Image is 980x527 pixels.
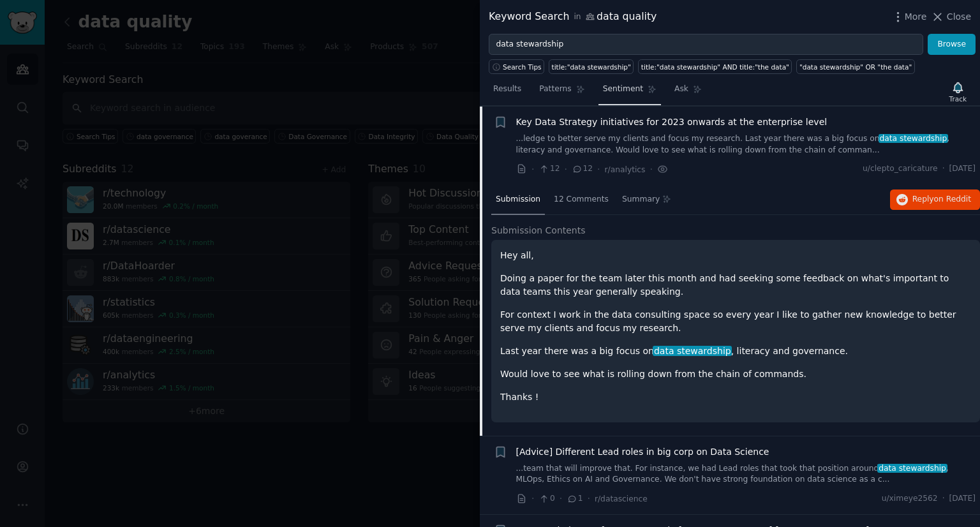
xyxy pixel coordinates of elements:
[595,494,648,503] span: r/datascience
[516,463,976,486] a: ...team that will improve that. For instance, we had Lead roles that took that position arounddat...
[500,390,971,404] p: Thanks !
[934,195,971,204] span: on Reddit
[799,63,912,71] div: "data stewardship" OR "the data"
[552,63,631,71] div: title:"data stewardship"
[650,163,652,176] span: ·
[598,79,661,105] a: Sentiment
[588,492,590,505] span: ·
[877,464,947,473] span: data stewardship
[500,308,971,335] p: For context I work in the data consulting space so every year I like to gather new knowledge to b...
[928,34,976,56] button: Browse
[531,492,534,505] span: ·
[674,84,688,95] span: Ask
[535,79,589,105] a: Patterns
[942,163,945,175] span: ·
[947,10,971,24] span: Close
[565,163,567,176] span: ·
[949,163,976,175] span: [DATE]
[489,59,544,74] button: Search Tips
[597,163,600,176] span: ·
[931,10,971,24] button: Close
[489,79,526,105] a: Results
[603,84,643,95] span: Sentiment
[500,345,971,358] p: Last year there was a big focus on , literacy and governance.
[493,84,521,95] span: Results
[549,59,634,74] a: title:"data stewardship"
[567,493,583,505] span: 1
[489,9,657,25] div: Keyword Search data quality
[945,78,971,105] button: Track
[538,163,560,175] span: 12
[622,194,660,205] span: Summary
[882,493,938,505] span: u/ximeye2562
[572,163,593,175] span: 12
[491,224,586,237] span: Submission Contents
[653,346,732,356] span: data stewardship
[605,165,646,174] span: r/analytics
[574,11,581,23] span: in
[796,59,914,74] a: "data stewardship" OR "the data"
[496,194,540,205] span: Submission
[489,34,923,56] input: Try a keyword related to your business
[539,84,571,95] span: Patterns
[949,493,976,505] span: [DATE]
[912,194,971,205] span: Reply
[503,63,542,71] span: Search Tips
[863,163,938,175] span: u/clepto_caricature
[905,10,927,24] span: More
[560,492,562,505] span: ·
[500,249,971,262] p: Hey all,
[516,133,976,156] a: ...ledge to better serve my clients and focus my research. Last year there was a big focus ondata...
[890,189,980,210] button: Replyon Reddit
[638,59,792,74] a: title:"data stewardship" AND title:"the data"
[641,63,789,71] div: title:"data stewardship" AND title:"the data"
[531,163,534,176] span: ·
[949,94,967,103] div: Track
[554,194,609,205] span: 12 Comments
[500,367,971,381] p: Would love to see what is rolling down from the chain of commands.
[942,493,945,505] span: ·
[538,493,554,505] span: 0
[516,445,769,459] a: [Advice] Different Lead roles in big corp on Data Science
[500,272,971,299] p: Doing a paper for the team later this month and had seeking some feedback on what's important to ...
[891,10,927,24] button: More
[516,115,828,129] a: Key Data Strategy initiatives for 2023 onwards at the enterprise level
[670,79,706,105] a: Ask
[879,134,948,143] span: data stewardship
